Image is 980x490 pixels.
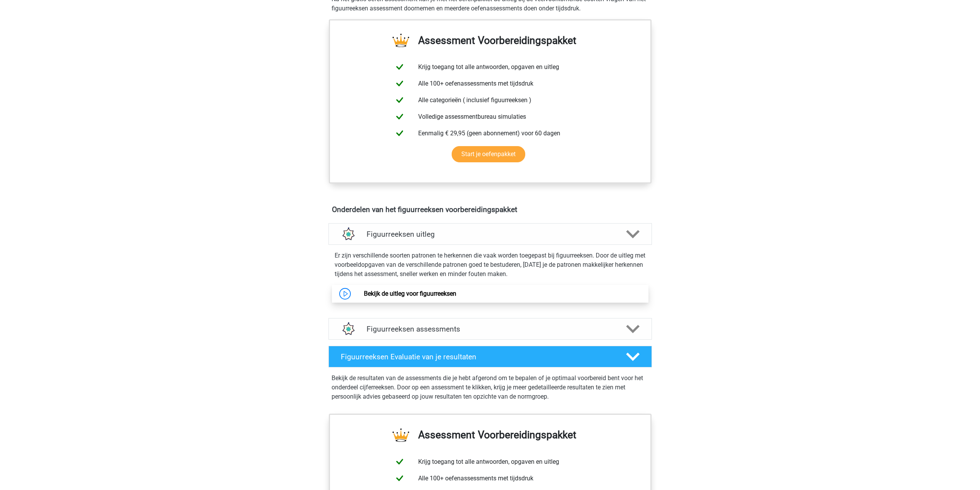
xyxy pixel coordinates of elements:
p: Bekijk de resultaten van de assessments die je hebt afgerond om te bepalen of je optimaal voorber... [332,374,649,401]
h4: Figuurreeksen uitleg [367,230,614,239]
img: figuurreeksen uitleg [338,224,358,244]
h4: Onderdelen van het figuurreeksen voorbereidingspakket [332,205,648,214]
h4: Figuurreeksen Evaluatie van je resultaten [341,352,614,361]
p: Er zijn verschillende soorten patronen te herkennen die vaak worden toegepast bij figuurreeksen. ... [335,251,646,279]
img: figuurreeksen assessments [338,319,358,339]
a: Start je oefenpakket [452,146,525,162]
a: Bekijk de uitleg voor figuurreeksen [364,290,456,297]
h4: Figuurreeksen assessments [367,325,614,333]
a: Figuurreeksen Evaluatie van je resultaten [325,346,655,367]
a: assessments Figuurreeksen assessments [325,318,655,340]
a: uitleg Figuurreeksen uitleg [325,223,655,245]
